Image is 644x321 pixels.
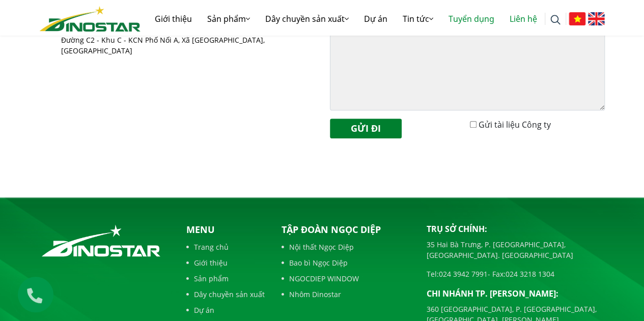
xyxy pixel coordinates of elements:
[40,223,162,258] img: logo_footer
[427,239,605,260] p: 35 Hai Bà Trưng, P. [GEOGRAPHIC_DATA], [GEOGRAPHIC_DATA]. [GEOGRAPHIC_DATA]
[330,119,402,138] button: Gửi đi
[186,223,265,237] p: Menu
[439,269,488,279] a: 024 3942 7991
[61,35,314,56] p: Đường C2 - Khu C - KCN Phố Nối A, Xã [GEOGRAPHIC_DATA], [GEOGRAPHIC_DATA]
[569,12,585,25] img: Tiếng Việt
[282,289,411,300] a: Nhôm Dinostar
[588,12,605,25] img: English
[147,3,200,35] a: Giới thiệu
[186,257,265,268] a: Giới thiệu
[186,242,265,252] a: Trang chủ
[479,119,551,131] label: Gửi tài liệu Công ty
[506,269,554,279] a: 024 3218 1304
[282,257,411,268] a: Bao bì Ngọc Diệp
[282,273,411,284] a: NGOCDIEP WINDOW
[427,223,605,235] p: Trụ sở chính:
[186,273,265,284] a: Sản phẩm
[550,15,561,25] img: search
[282,242,411,252] a: Nội thất Ngọc Diệp
[441,3,502,35] a: Tuyển dụng
[427,287,605,300] p: Chi nhánh TP. [PERSON_NAME]:
[258,3,356,35] a: Dây chuyền sản xuất
[40,6,141,32] img: logo
[502,3,545,35] a: Liên hệ
[200,3,258,35] a: Sản phẩm
[186,289,265,300] a: Dây chuyền sản xuất
[395,3,441,35] a: Tin tức
[282,223,411,237] p: Tập đoàn Ngọc Diệp
[427,269,605,279] p: Tel: - Fax:
[356,3,395,35] a: Dự án
[186,305,265,315] a: Dự án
